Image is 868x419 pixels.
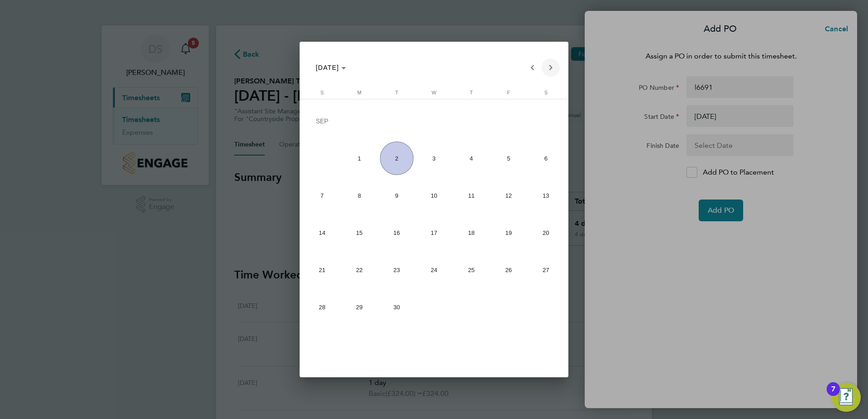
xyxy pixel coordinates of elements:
[357,90,361,95] span: M
[492,216,525,250] span: 19
[453,177,490,214] button: September 11, 2025
[321,90,324,95] span: S
[415,140,453,177] button: September 3, 2025
[305,179,339,212] span: 7
[343,216,376,250] span: 15
[417,179,451,212] span: 10
[490,252,527,289] button: September 26, 2025
[453,252,490,289] button: September 25, 2025
[341,252,378,289] button: September 22, 2025
[523,58,542,77] button: Previous month
[417,141,451,175] span: 3
[454,179,488,212] span: 11
[343,291,376,324] span: 29
[343,141,376,175] span: 1
[303,214,340,252] button: September 14, 2025
[305,253,339,287] span: 21
[341,289,378,326] button: September 29, 2025
[507,90,510,95] span: F
[415,252,453,289] button: September 24, 2025
[380,141,414,175] span: 2
[453,140,490,177] button: September 4, 2025
[378,140,415,177] button: September 2, 2025
[454,253,488,287] span: 25
[415,214,453,252] button: September 17, 2025
[432,90,436,95] span: W
[492,179,525,212] span: 12
[341,140,378,177] button: September 1, 2025
[303,102,564,140] td: SEP
[415,177,453,214] button: September 10, 2025
[395,90,398,95] span: T
[527,140,564,177] button: September 6, 2025
[378,289,415,326] button: September 30, 2025
[454,216,488,250] span: 18
[490,214,527,252] button: September 19, 2025
[380,179,414,212] span: 9
[542,58,560,77] button: Next month
[303,252,340,289] button: September 21, 2025
[490,177,527,214] button: September 12, 2025
[490,140,527,177] button: September 5, 2025
[341,214,378,252] button: September 15, 2025
[341,177,378,214] button: September 8, 2025
[831,389,835,401] div: 7
[343,253,376,287] span: 22
[492,141,525,175] span: 5
[316,64,339,71] span: [DATE]
[453,214,490,252] button: September 18, 2025
[527,177,564,214] button: September 13, 2025
[529,253,563,287] span: 27
[527,214,564,252] button: September 20, 2025
[417,253,451,287] span: 24
[417,216,451,250] span: 17
[380,291,414,324] span: 30
[454,141,488,175] span: 4
[544,90,547,95] span: S
[832,383,861,412] button: Open Resource Center, 7 new notifications
[305,216,339,250] span: 14
[312,59,350,76] button: Choose month and year
[378,252,415,289] button: September 23, 2025
[527,252,564,289] button: September 27, 2025
[303,289,340,326] button: September 28, 2025
[305,291,339,324] span: 28
[378,177,415,214] button: September 9, 2025
[470,90,473,95] span: T
[378,214,415,252] button: September 16, 2025
[303,177,340,214] button: September 7, 2025
[380,253,414,287] span: 23
[380,216,414,250] span: 16
[529,216,563,250] span: 20
[529,141,563,175] span: 6
[492,253,525,287] span: 26
[343,179,376,212] span: 8
[529,179,563,212] span: 13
